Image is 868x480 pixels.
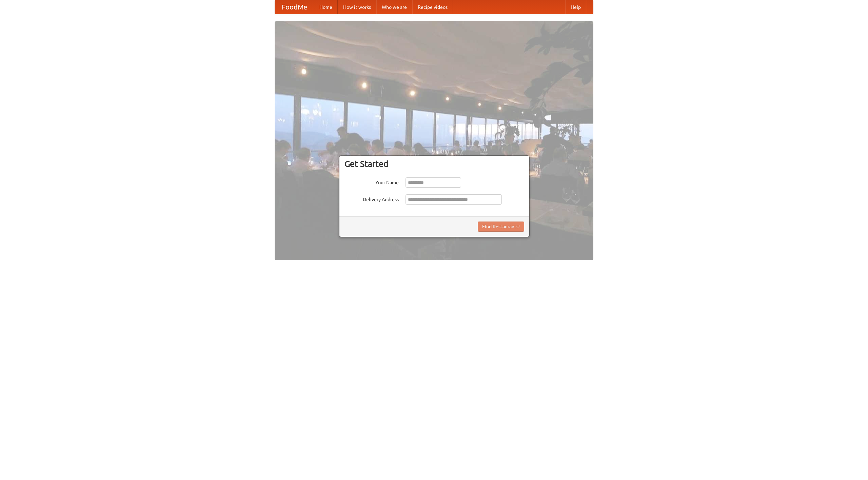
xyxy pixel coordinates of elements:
a: Recipe videos [412,0,453,14]
label: Delivery Address [344,194,399,203]
h3: Get Started [344,159,524,169]
a: FoodMe [275,0,314,14]
a: How it works [338,0,376,14]
a: Who we are [376,0,412,14]
a: Home [314,0,338,14]
a: Help [565,0,586,14]
button: Find Restaurants! [478,222,524,232]
label: Your Name [344,177,399,186]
